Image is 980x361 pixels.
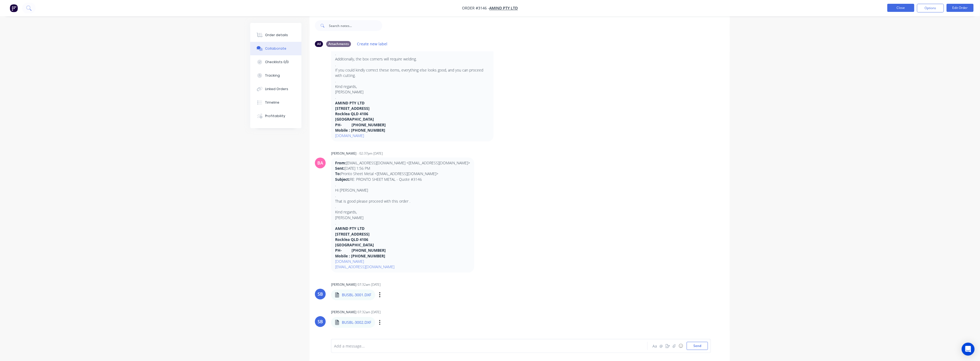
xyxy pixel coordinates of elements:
strong: PH- [PHONE_NUMBER] [335,122,386,127]
button: ☺ [677,343,684,349]
div: Profitability [265,114,286,118]
button: Edit Order [947,4,974,12]
strong: Subject: [335,177,350,182]
strong: From: [335,160,346,165]
button: Options [917,4,944,12]
strong: PH- [PHONE_NUMBER] [335,248,386,253]
p: Kind regards, [335,209,470,215]
a: [DOMAIN_NAME] [335,259,364,264]
div: 07:32am [DATE] [357,282,381,287]
strong: Mobile : [PHONE_NUMBER] [335,253,385,258]
a: [DOMAIN_NAME] [335,133,364,138]
div: Order details [265,33,288,38]
p: Hi [PERSON_NAME] [335,188,470,193]
div: Timeline [265,100,280,105]
div: [PERSON_NAME] [331,310,356,315]
p: . [335,95,489,100]
p: . [335,78,489,84]
button: Collaborate [250,42,301,55]
div: Tracking [265,73,280,78]
input: Search notes... [329,20,382,31]
strong: [GEOGRAPHIC_DATA] [335,242,374,247]
p: [EMAIL_ADDRESS][DOMAIN_NAME] <[EMAIL_ADDRESS][DOMAIN_NAME]> [DATE] 1:56 PM Pronto Sheet Metal <[E... [335,160,470,182]
strong: [GEOGRAPHIC_DATA] [335,117,374,122]
button: Aa [652,343,658,349]
div: SB [318,318,323,325]
p: . [335,51,489,56]
div: 07:32am [DATE] [357,310,381,315]
a: Amind Pty Ltd [489,6,518,11]
div: Attachments [326,41,351,47]
p: That is good please proceed with this order . [335,199,470,204]
div: [PERSON_NAME] [331,151,356,156]
p: Kind regards, [335,84,489,89]
div: Open Intercom Messenger [962,343,975,356]
span: Order #3146 - [462,6,489,11]
strong: [STREET_ADDRESS] [335,106,370,111]
p: BUSBL-3002.DXF [342,320,371,325]
div: Checklists 0/0 [265,60,289,64]
div: - 02:37pm [DATE] [357,151,383,156]
button: Order details [250,28,301,42]
a: [EMAIL_ADDRESS][DOMAIN_NAME] [335,264,394,269]
p: BUSBL-3001.DXF [342,292,371,298]
button: Checklists 0/0 [250,55,301,69]
p: . [335,62,489,67]
strong: Rocklea QLD 4106 [335,237,368,242]
div: All [315,41,323,47]
div: Linked Orders [265,87,289,91]
strong: AMIND PTY LTD [335,226,364,231]
div: BA [317,160,323,166]
p: [PERSON_NAME] [335,89,489,95]
button: @ [658,343,665,349]
button: Tracking [250,69,301,82]
button: Profitability [250,109,301,123]
p: . [335,182,470,188]
button: Send [687,342,708,350]
p: . [335,220,470,226]
p: Additionally, the box corners will require welding. [335,56,489,62]
p: . [335,204,470,209]
strong: Rocklea QLD 4106 [335,111,368,116]
div: SB [318,291,323,297]
strong: [STREET_ADDRESS] [335,231,370,237]
strong: AMIND PTY LTD [335,100,364,105]
button: Linked Orders [250,82,301,96]
strong: Mobile : [PHONE_NUMBER] [335,128,385,133]
p: . [335,193,470,198]
div: [PERSON_NAME] [331,282,356,287]
strong: Sent: [335,166,345,171]
img: Factory [10,4,18,12]
strong: To: [335,171,341,176]
p: [PERSON_NAME] [335,215,470,220]
button: Create new label [354,40,390,47]
button: Timeline [250,96,301,109]
div: Collaborate [265,46,287,51]
button: Close [887,4,914,12]
p: If you could kindly correct these items, everything else looks good, and you can proceed with cut... [335,67,489,79]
